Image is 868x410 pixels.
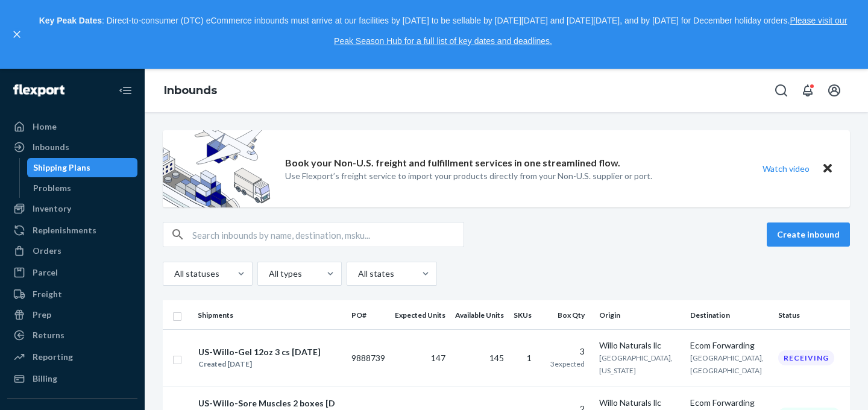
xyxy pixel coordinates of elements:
button: Watch video [755,160,817,178]
th: SKUs [509,300,541,329]
td: 9888739 [347,329,390,386]
ol: breadcrumbs [154,74,227,109]
a: Freight [7,285,137,304]
button: Close Navigation [113,78,137,102]
span: 145 [489,353,504,363]
a: Reporting [7,347,137,367]
a: Returns [7,326,137,345]
div: Willo Naturals llc [599,397,681,409]
div: Shipping Plans [33,162,90,174]
div: Returns [33,329,64,341]
a: Replenishments [7,221,137,240]
th: Destination [685,300,773,329]
button: Open notifications [796,78,820,102]
input: All states [357,268,358,280]
img: Flexport logo [13,84,64,96]
div: Inbounds [33,141,69,153]
button: Create inbound [767,222,850,247]
div: Inventory [33,203,71,215]
span: [GEOGRAPHIC_DATA], [GEOGRAPHIC_DATA] [690,353,764,375]
div: Ecom Forwarding [690,397,769,409]
div: Reporting [33,351,73,363]
a: Inbounds [164,84,217,97]
button: Close [820,160,835,178]
th: Available Units [450,300,509,329]
th: Box Qty [541,300,594,329]
p: Book your Non-U.S. freight and fulfillment services in one streamlined flow. [285,156,620,170]
a: Parcel [7,263,137,282]
span: 1 [527,353,532,363]
a: Inbounds [7,137,137,157]
input: All types [268,268,269,280]
input: All statuses [173,268,174,280]
div: Replenishments [33,224,96,236]
th: Shipments [193,300,347,329]
button: close, [11,28,23,40]
p: : Direct-to-consumer (DTC) eCommerce inbounds must arrive at our facilities by [DATE] to be sella... [29,11,857,51]
div: US-Willo-Gel 12oz 3 cs [DATE] [198,346,321,358]
a: Please visit our Peak Season Hub for a full list of key dates and deadlines. [334,16,847,46]
button: Open account menu [822,78,846,102]
div: Problems [33,182,71,194]
span: 147 [431,353,445,363]
a: Billing [7,369,137,388]
div: Parcel [33,266,58,279]
button: Open Search Box [769,78,793,102]
span: 3 expected [550,359,585,368]
div: Freight [33,288,62,300]
th: PO# [347,300,390,329]
div: Ecom Forwarding [690,339,769,352]
th: Origin [594,300,686,329]
div: 3 [546,345,585,358]
a: Shipping Plans [27,158,138,177]
div: Orders [33,245,61,257]
strong: Key Peak Dates [39,16,102,25]
div: Prep [33,309,51,321]
a: Inventory [7,199,137,218]
div: Receiving [778,350,834,365]
div: Home [33,121,57,133]
div: Billing [33,373,57,385]
a: Home [7,117,137,136]
div: Created [DATE] [198,358,321,370]
a: Prep [7,305,137,324]
a: Orders [7,241,137,260]
a: Problems [27,178,138,198]
p: Use Flexport’s freight service to import your products directly from your Non-U.S. supplier or port. [285,170,652,182]
input: Search inbounds by name, destination, msku... [192,222,464,247]
div: Willo Naturals llc [599,339,681,352]
th: Expected Units [390,300,450,329]
span: [GEOGRAPHIC_DATA], [US_STATE] [599,353,673,375]
th: Status [773,300,850,329]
